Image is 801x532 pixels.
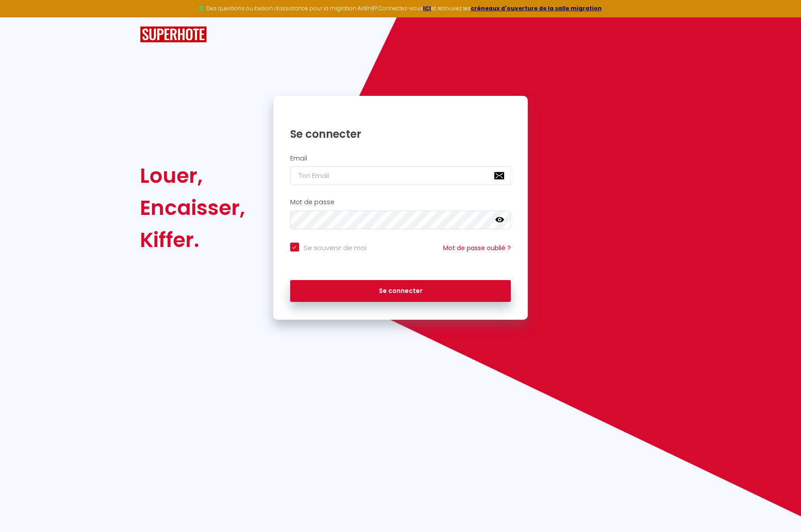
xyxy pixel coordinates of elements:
[140,160,245,192] div: Louer,
[471,4,602,12] a: créneaux d'ouverture de la salle migration
[140,26,207,43] img: SuperHote logo
[290,280,511,302] button: Se connecter
[290,198,511,206] h2: Mot de passe
[140,224,245,256] div: Kiffer.
[140,192,245,224] div: Encaisser,
[443,243,511,252] a: Mot de passe oublié ?
[423,4,431,12] a: ICI
[290,166,511,185] input: Ton Email
[290,155,511,162] h2: Email
[290,127,511,141] h1: Se connecter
